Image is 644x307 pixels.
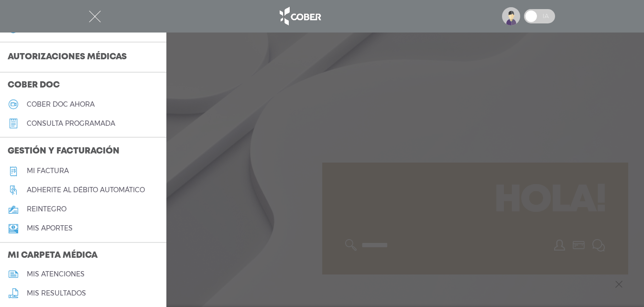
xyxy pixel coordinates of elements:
img: Cober_menu-close-white.svg [89,11,101,22]
h5: reintegro [27,205,66,213]
h5: Mis aportes [27,224,73,232]
h5: consulta programada [27,120,115,128]
img: logo_cober_home-white.png [274,5,325,28]
h5: mis resultados [27,289,86,297]
h5: mis atenciones [27,270,85,278]
img: profile-placeholder.svg [502,7,520,25]
h5: Cober doc ahora [27,100,95,109]
h5: Mi factura [27,167,69,175]
h5: Adherite al débito automático [27,186,145,194]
